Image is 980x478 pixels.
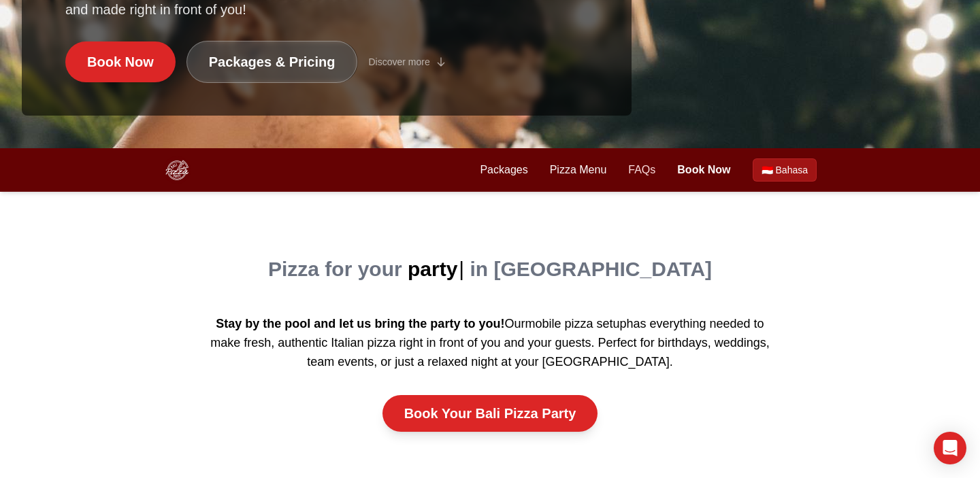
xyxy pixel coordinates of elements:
[201,314,779,371] p: Our has everything needed to make fresh, authentic Italian pizza right in front of you and your g...
[459,258,464,280] span: |
[934,432,966,464] div: Open Intercom Messenger
[753,158,817,182] a: Beralih ke Bahasa Indonesia
[550,162,607,178] a: Pizza Menu
[470,258,713,280] span: in [GEOGRAPHIC_DATA]
[382,395,598,432] a: Book Your Bali Pizza Party
[268,258,402,280] span: Pizza for your
[368,55,429,69] span: Discover more
[186,41,358,83] a: Packages & Pricing
[525,317,626,330] a: mobile pizza setup
[776,163,808,177] span: Bahasa
[480,162,527,178] a: Packages
[65,41,176,82] a: Book Now
[628,162,655,178] a: FAQs
[677,162,730,178] a: Book Now
[408,258,457,280] span: party
[216,317,504,330] strong: Stay by the pool and let us bring the party to you!
[163,156,191,184] img: Bali Pizza Party Logo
